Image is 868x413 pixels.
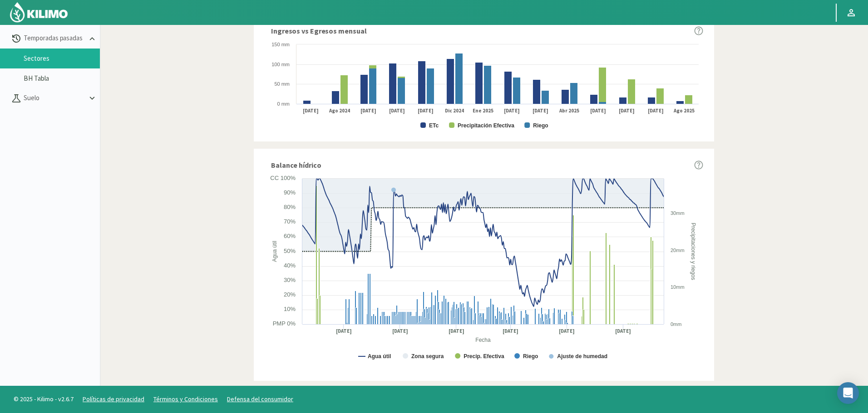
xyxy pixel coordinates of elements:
[559,107,579,114] text: Abr 2025
[271,62,290,67] text: 100 mm
[445,107,464,114] text: Dic 2024
[270,175,296,181] text: CC 100%
[615,328,631,335] text: [DATE]
[392,328,408,335] text: [DATE]
[227,395,293,403] a: Defensa del consumidor
[389,107,405,114] text: [DATE]
[284,204,296,210] text: 80%
[336,328,352,335] text: [DATE]
[284,218,296,225] text: 70%
[22,93,87,103] p: Suelo
[473,107,493,114] text: Ene 2025
[22,33,87,44] p: Temporadas pasadas
[284,189,296,196] text: 90%
[429,122,439,129] text: ETc
[458,122,514,129] text: Precipitación Efectiva
[284,233,296,239] text: 60%
[690,223,696,280] text: Precipitaciones y riegos
[284,262,296,269] text: 40%
[559,328,575,335] text: [DATE]
[523,353,538,360] text: Riego
[673,107,695,114] text: Ago 2025
[271,25,366,36] span: Ingresos vs Egresos mensual
[837,382,859,404] div: Open Intercom Messenger
[619,107,635,114] text: [DATE]
[271,160,321,170] span: Balance hídrico
[504,107,520,114] text: [DATE]
[503,328,518,335] text: [DATE]
[284,291,296,298] text: 20%
[671,284,685,290] text: 10mm
[271,241,278,262] text: Agua útil
[671,248,685,253] text: 20mm
[475,337,491,343] text: Fecha
[303,107,319,114] text: [DATE]
[83,395,144,403] a: Políticas de privacidad
[449,328,464,335] text: [DATE]
[271,42,290,47] text: 150 mm
[277,101,290,107] text: 0 mm
[284,306,296,312] text: 10%
[671,321,681,327] text: 0mm
[533,107,548,114] text: [DATE]
[24,54,100,63] a: Sectores
[590,107,606,114] text: [DATE]
[648,107,664,114] text: [DATE]
[284,248,296,254] text: 50%
[360,107,376,114] text: [DATE]
[368,353,391,360] text: Agua útil
[9,394,78,404] span: © 2025 - Kilimo - v2.6.7
[24,74,100,83] a: BH Tabla
[533,122,548,129] text: Riego
[9,1,69,23] img: Kilimo
[329,107,350,114] text: Ago 2024
[153,395,218,403] a: Términos y Condiciones
[464,353,504,360] text: Precip. Efectiva
[418,107,434,114] text: [DATE]
[273,320,296,327] text: PMP 0%
[671,210,685,216] text: 30mm
[284,277,296,283] text: 30%
[411,353,444,360] text: Zona segura
[557,353,607,360] text: Ajuste de humedad
[274,81,290,87] text: 50 mm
